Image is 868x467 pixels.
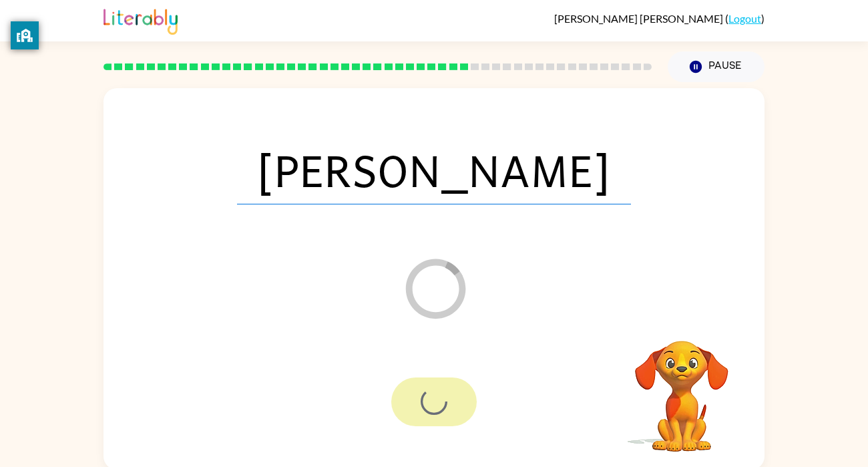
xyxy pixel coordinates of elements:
[11,21,39,49] button: privacy banner
[554,12,765,25] div: ( )
[103,5,178,35] img: Literably
[615,320,748,454] video: Your browser must support playing .mp4 files to use Literably. Please try using another browser.
[237,135,631,204] span: [PERSON_NAME]
[668,51,765,82] button: Pause
[728,12,761,25] a: Logout
[554,12,725,25] span: [PERSON_NAME] [PERSON_NAME]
